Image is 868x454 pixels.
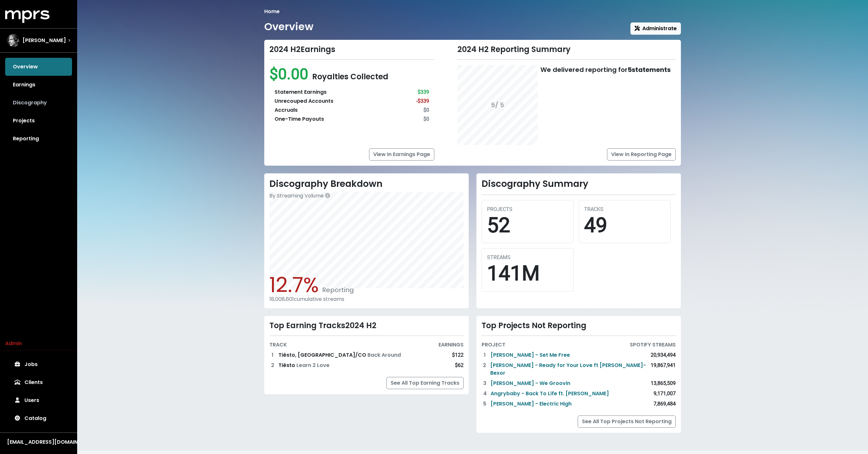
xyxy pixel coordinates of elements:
[264,8,681,15] nav: breadcrumb
[457,45,676,54] div: 2024 H2 Reporting Summary
[487,261,568,286] div: 141M
[5,112,72,130] a: Projects
[540,65,671,74] div: We delivered reporting for
[635,25,677,32] span: Administrate
[278,351,367,359] span: Tiësto, [GEOGRAPHIC_DATA]/CO
[482,362,488,377] div: 2
[275,106,298,114] div: Accruals
[275,88,327,96] div: Statement Earnings
[269,271,319,299] span: 12.7%
[491,351,570,359] a: [PERSON_NAME] - Set Me Free
[584,213,665,238] div: 49
[23,37,66,44] span: [PERSON_NAME]
[482,400,488,408] div: 5
[275,97,333,105] div: Unrecouped Accounts
[651,362,676,377] div: 19,867,941
[654,390,676,397] div: 9,171,007
[5,409,72,427] a: Catalog
[5,355,72,373] a: Jobs
[269,192,324,199] span: By Streaming Volume
[423,106,429,114] div: $0
[654,400,676,408] div: 7,869,484
[5,94,72,112] a: Discography
[482,380,488,387] div: 3
[269,179,464,189] h2: Discography Breakdown
[482,179,676,189] h2: Discography Summary
[578,415,676,428] a: See All Top Projects Not Reporting
[269,351,276,359] div: 1
[269,362,276,369] div: 2
[7,34,20,47] img: The selected account / producer
[275,115,324,123] div: One-Time Payouts
[628,65,671,74] b: 5 statements
[490,362,651,377] a: [PERSON_NAME] - Ready for Your Love ft [PERSON_NAME]-Bexor
[269,65,312,83] span: $0.00
[491,390,609,397] a: Angrybaby - Back To Life ft. [PERSON_NAME]
[5,76,72,94] a: Earnings
[439,341,464,349] div: EARNINGS
[269,45,434,54] div: 2024 H2 Earnings
[369,148,434,161] a: View In Earnings Page
[651,351,676,359] div: 20,934,494
[651,380,676,387] div: 13,865,509
[319,285,354,294] span: Reporting
[278,362,296,369] span: Tiësto
[630,341,676,349] div: SPOTIFY STREAMS
[5,391,72,409] a: Users
[630,22,681,35] button: Administrate
[452,351,464,359] div: $122
[482,341,505,349] div: PROJECT
[264,8,280,15] li: Home
[5,438,72,446] button: [EMAIL_ADDRESS][DOMAIN_NAME]
[423,115,429,123] div: $0
[386,377,464,389] a: See All Top Earning Tracks
[5,373,72,391] a: Clients
[269,341,287,349] div: TRACK
[264,21,313,33] h1: Overview
[491,400,572,408] a: [PERSON_NAME] - Electric High
[482,390,488,397] div: 4
[5,13,50,20] a: mprs logo
[487,213,568,238] div: 52
[487,254,568,261] div: STREAMS
[607,148,676,161] a: View In Reporting Page
[487,205,568,213] div: PROJECTS
[312,71,388,82] span: Royalties Collected
[269,296,464,302] div: 18,008,601 cumulative streams
[584,205,665,213] div: TRACKS
[296,362,330,369] span: Learn 2 Love
[491,380,570,387] a: [PERSON_NAME] - We Groovin
[416,97,429,105] div: -$339
[269,321,464,330] div: Top Earning Tracks 2024 H2
[367,351,401,359] span: Back Around
[7,438,70,446] div: [EMAIL_ADDRESS][DOMAIN_NAME]
[5,130,72,148] a: Reporting
[455,362,464,369] div: $62
[482,321,676,330] div: Top Projects Not Reporting
[482,351,488,359] div: 1
[418,88,429,96] div: $339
